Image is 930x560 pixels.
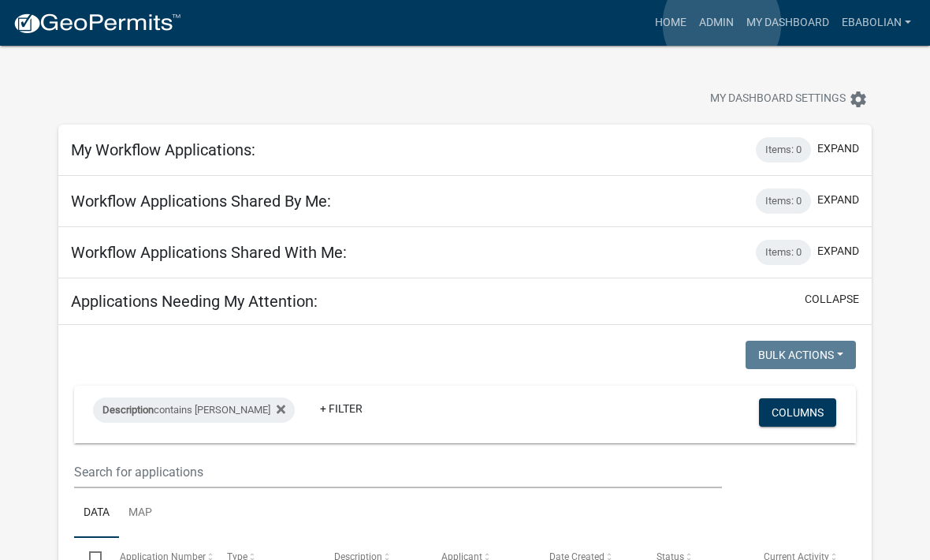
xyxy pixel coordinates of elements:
[697,84,880,114] button: My Dashboard Settingssettings
[805,291,859,308] button: collapse
[102,404,154,416] span: Description
[756,189,811,214] div: Items: 0
[119,488,162,539] a: Map
[817,192,859,208] button: expand
[759,398,836,427] button: Columns
[693,8,740,38] a: Admin
[817,243,859,259] button: expand
[93,398,295,423] div: contains [PERSON_NAME]
[756,240,811,265] div: Items: 0
[74,488,119,539] a: Data
[71,292,318,311] h5: Applications Needing My Attention:
[71,192,331,211] h5: Workflow Applications Shared By Me:
[756,137,811,162] div: Items: 0
[710,90,846,109] span: My Dashboard Settings
[746,341,856,369] button: Bulk Actions
[307,394,375,423] a: + Filter
[74,456,722,488] input: Search for applications
[649,8,693,38] a: Home
[740,8,835,38] a: My Dashboard
[817,140,859,157] button: expand
[849,90,868,109] i: settings
[71,140,255,159] h5: My Workflow Applications:
[71,243,347,262] h5: Workflow Applications Shared With Me:
[835,8,917,38] a: ebabolian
